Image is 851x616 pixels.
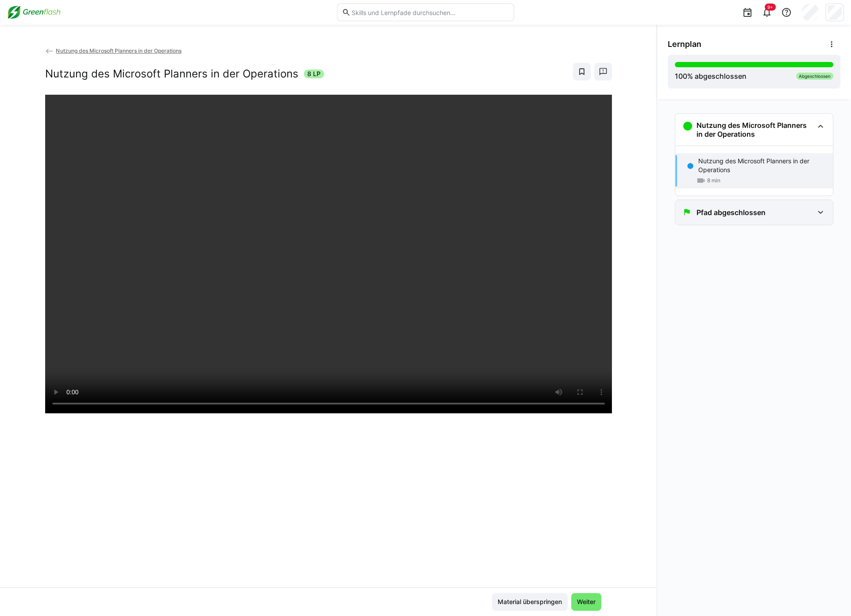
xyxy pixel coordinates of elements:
[351,8,509,16] input: Skills und Lernpfade durchsuchen…
[707,177,720,184] span: 8 min
[796,73,833,80] div: Abgeschlossen
[45,67,298,81] h2: Nutzung des Microsoft Planners in der Operations
[696,208,766,217] h3: Pfad abgeschlossen
[675,71,747,81] div: % abgeschlossen
[307,69,321,78] span: 8 LP
[767,4,773,10] span: 9+
[492,593,568,611] button: Material überspringen
[675,72,687,81] span: 100
[668,39,701,49] span: Lernplan
[696,121,813,139] h3: Nutzung des Microsoft Planners in der Operations
[45,47,182,54] a: Nutzung des Microsoft Planners in der Operations
[576,597,597,606] span: Weiter
[496,597,563,606] span: Material überspringen
[698,157,826,174] p: Nutzung des Microsoft Planners in der Operations
[56,47,181,54] span: Nutzung des Microsoft Planners in der Operations
[571,593,601,611] button: Weiter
